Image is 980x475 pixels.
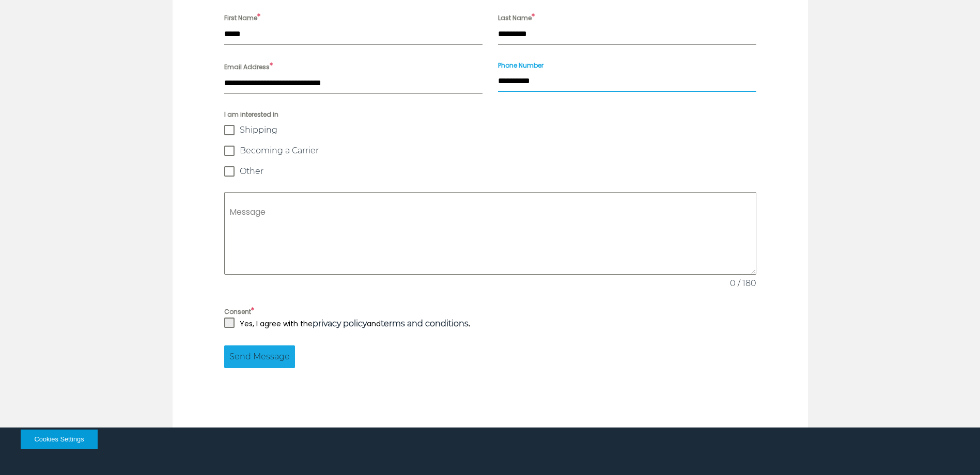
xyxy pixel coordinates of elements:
label: Other [224,166,756,177]
label: Consent [224,305,756,318]
strong: . [381,319,470,329]
button: Send Message [224,345,295,368]
span: Send Message [229,351,290,363]
span: Shipping [240,125,277,135]
label: Shipping [224,125,756,135]
button: Cookies Settings [21,430,98,449]
a: terms and conditions [381,319,469,328]
p: Yes, I agree with the and [240,318,470,330]
span: 0 / 180 [730,277,756,290]
label: Becoming a Carrier [224,146,756,156]
a: privacy policy [313,319,367,328]
span: I am interested in [224,109,756,120]
span: Becoming a Carrier [240,146,319,156]
span: Other [240,166,263,177]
